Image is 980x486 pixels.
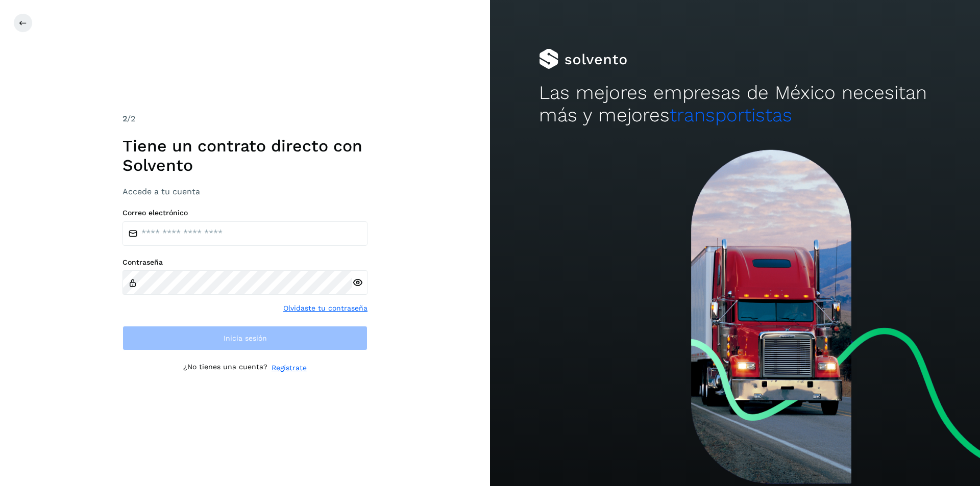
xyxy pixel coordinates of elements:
label: Correo electrónico [122,209,367,217]
h1: Tiene un contrato directo con Solvento [122,136,367,175]
h3: Accede a tu cuenta [122,187,367,196]
span: Inicia sesión [224,335,267,342]
span: 2 [122,114,127,123]
button: Inicia sesión [122,326,367,350]
p: ¿No tienes una cuenta? [183,363,267,373]
span: transportistas [670,104,792,126]
label: Contraseña [122,258,367,267]
h2: Las mejores empresas de México necesitan más y mejores [539,82,931,127]
a: Regístrate [272,363,307,373]
div: /2 [122,113,367,125]
a: Olvidaste tu contraseña [283,303,367,314]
